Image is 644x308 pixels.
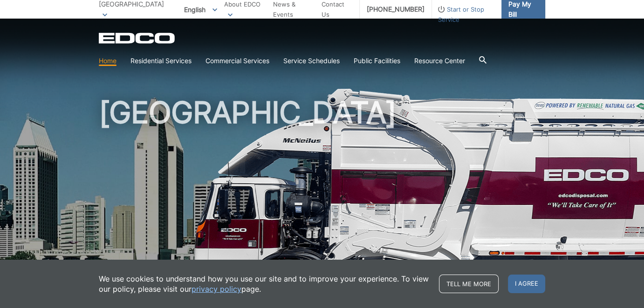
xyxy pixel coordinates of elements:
a: EDCD logo. Return to the homepage. [99,33,176,44]
a: Tell me more [439,275,499,293]
a: privacy policy [192,284,241,294]
p: We use cookies to understand how you use our site and to improve your experience. To view our pol... [99,274,430,294]
span: I agree [508,275,545,293]
a: Commercial Services [206,56,269,66]
a: Residential Services [130,56,192,66]
a: Service Schedules [283,56,340,66]
span: English [177,2,224,17]
a: Public Facilities [354,56,400,66]
a: Home [99,56,116,66]
h1: [GEOGRAPHIC_DATA] [99,98,545,301]
a: Resource Center [414,56,465,66]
